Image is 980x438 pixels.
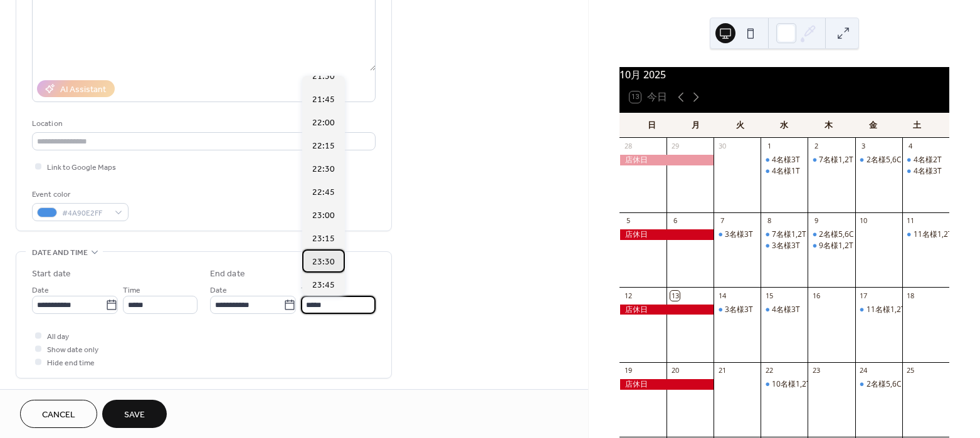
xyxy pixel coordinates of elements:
div: 15 [764,291,774,300]
div: 2名様5,6C [867,155,902,165]
span: 21:45 [312,93,335,107]
div: 10名様1,2T [772,379,811,390]
div: 17 [859,291,868,300]
span: Save [124,409,145,422]
div: 木 [806,113,851,138]
div: 21 [717,366,727,375]
span: 22:00 [312,117,335,130]
span: Date and time [32,246,88,259]
div: 8 [764,216,774,226]
span: Hide end time [47,357,95,370]
div: 3名様3T [761,241,808,251]
span: Time [301,284,319,297]
span: 22:45 [312,186,335,199]
div: 店休日 [619,155,714,165]
div: 11 [906,216,915,226]
div: 7名様1,2T [819,155,853,165]
div: 30 [717,142,727,151]
div: 日 [630,113,674,138]
div: 7 [717,216,727,226]
div: 3 [859,142,868,151]
div: 24 [859,366,868,375]
div: 6 [670,216,680,226]
div: 9 [811,216,821,226]
div: 1 [764,142,774,151]
span: Date [32,284,49,297]
div: 7名様1,2T [761,229,808,240]
span: Cancel [42,409,75,422]
div: 月 [673,113,718,138]
button: Save [102,400,167,428]
div: 2 [811,142,821,151]
span: #4A90E2FF [62,207,108,220]
div: 25 [906,366,915,375]
div: 店休日 [619,305,714,315]
div: 4名様3T [772,305,800,315]
div: 店休日 [619,229,714,240]
div: 4名様1T [761,166,808,177]
span: 23:30 [312,256,335,269]
div: 4名様3T [761,305,808,315]
div: 11名様1,2T [855,305,902,315]
div: 29 [670,142,680,151]
div: 2名様5,6C [855,155,902,165]
div: 水 [762,113,807,138]
div: 5 [623,216,633,226]
div: 4名様2T [914,155,942,165]
span: Time [123,284,140,297]
div: End date [210,268,245,281]
div: 店休日 [619,379,714,390]
div: 土 [895,113,939,138]
span: 22:15 [312,140,335,153]
div: 3名様3T [714,229,761,240]
span: Show date only [47,343,98,357]
div: 金 [851,113,895,138]
div: 3名様3T [772,241,800,251]
div: 9名様1,2T [819,241,853,251]
div: 2名様5,6C [819,229,854,240]
span: 23:15 [312,232,335,246]
span: Date [210,284,227,297]
div: 20 [670,366,680,375]
div: Location [32,117,373,130]
div: 10 [859,216,868,226]
div: 14 [717,291,727,300]
div: 11名様1,2T [914,229,952,240]
div: 11名様1,2T [902,229,949,240]
div: 4名様3T [914,166,942,177]
div: 18 [906,291,915,300]
div: 10月 2025 [619,67,949,82]
span: All day [47,330,69,343]
div: 28 [623,142,633,151]
div: 9名様1,2T [808,241,855,251]
div: 23 [811,366,821,375]
div: 4名様3T [772,155,800,165]
div: 3名様3T [725,229,753,240]
div: 4名様3T [761,155,808,165]
div: 11名様1,2T [867,305,905,315]
div: 火 [718,113,762,138]
div: 2名様5,6C [855,379,902,390]
div: 13 [670,291,680,300]
span: 22:30 [312,163,335,176]
div: 2名様5,6C [867,379,902,390]
div: 4 [906,142,915,151]
span: Link to Google Maps [47,161,116,174]
div: 22 [764,366,774,375]
div: Start date [32,268,71,281]
div: 3名様3T [714,305,761,315]
div: 16 [811,291,821,300]
span: 21:30 [312,70,335,83]
div: 12 [623,291,633,300]
div: Event color [32,188,126,201]
div: 7名様1,2T [808,155,855,165]
span: 23:45 [312,279,335,292]
div: 4名様2T [902,155,949,165]
button: Cancel [20,400,97,428]
div: 4名様1T [772,166,800,177]
div: 10名様1,2T [761,379,808,390]
div: 4名様3T [902,166,949,177]
div: 7名様1,2T [772,229,806,240]
div: 19 [623,366,633,375]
